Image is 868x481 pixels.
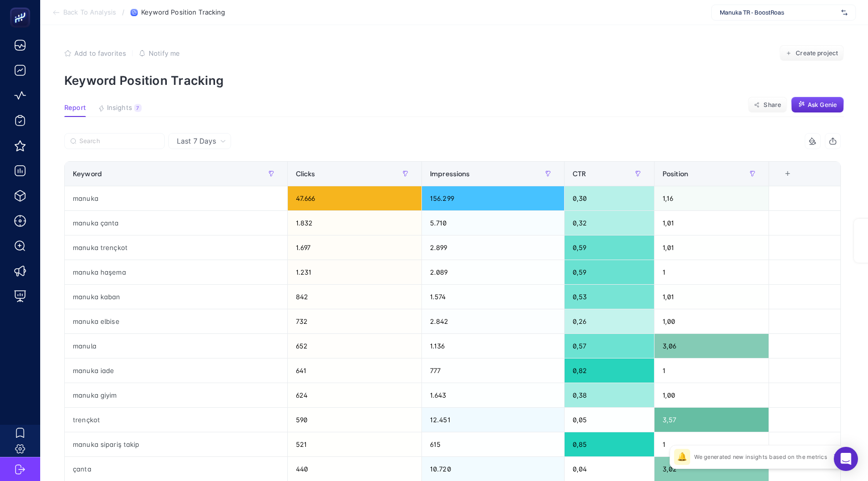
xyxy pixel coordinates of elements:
[565,358,654,383] div: 0,82
[565,408,654,432] div: 0,05
[565,383,654,407] div: 0,38
[288,186,421,210] div: 47.666
[565,186,654,210] div: 0,30
[288,235,421,260] div: 1.697
[79,138,159,145] input: Search
[288,358,421,383] div: 641
[64,49,126,57] button: Add to favorites
[65,383,287,407] div: manuka giyim
[565,285,654,309] div: 0,53
[65,260,287,284] div: manuka haşema
[288,309,421,333] div: 732
[422,334,564,358] div: 1.136
[777,170,785,192] div: 5 items selected
[288,260,421,284] div: 1.231
[422,285,564,309] div: 1.574
[288,211,421,235] div: 1.832
[288,457,421,481] div: 440
[655,358,769,383] div: 1
[288,334,421,358] div: 652
[422,235,564,260] div: 2.899
[663,170,688,178] span: Position
[65,211,287,235] div: manuka çanta
[655,235,769,260] div: 1,01
[422,309,564,333] div: 2.842
[107,104,132,112] span: Insights
[748,97,787,113] button: Share
[64,73,844,88] p: Keyword Position Tracking
[655,457,769,481] div: 3,02
[565,334,654,358] div: 0,57
[288,383,421,407] div: 624
[422,383,564,407] div: 1.643
[65,358,287,383] div: manuka iade
[841,8,847,18] img: svg%3e
[573,170,586,178] span: CTR
[422,408,564,432] div: 12.451
[655,334,769,358] div: 3,06
[64,104,86,112] span: Report
[655,383,769,407] div: 1,00
[694,453,827,461] p: We generated new insights based on the metrics
[422,457,564,481] div: 10.720
[65,186,287,210] div: manuka
[65,285,287,309] div: manuka kaban
[791,97,844,113] button: Ask Genie
[780,45,844,61] button: Create project
[139,49,180,57] button: Notify me
[655,285,769,309] div: 1,01
[565,211,654,235] div: 0,32
[796,49,838,57] span: Create project
[65,408,287,432] div: trençkot
[73,170,102,178] span: Keyword
[565,457,654,481] div: 0,04
[65,235,287,260] div: manuka trençkot
[565,309,654,333] div: 0,26
[655,211,769,235] div: 1,01
[296,170,315,178] span: Clicks
[141,9,225,17] span: Keyword Position Tracking
[134,104,142,112] div: 7
[422,186,564,210] div: 156.299
[565,260,654,284] div: 0,59
[430,170,470,178] span: Impressions
[177,136,216,146] span: Last 7 Days
[655,186,769,210] div: 1,16
[674,449,690,465] div: 🔔
[565,432,654,456] div: 0,85
[655,408,769,432] div: 3,57
[65,457,287,481] div: çanta
[565,235,654,260] div: 0,59
[422,260,564,284] div: 2.089
[422,358,564,383] div: 777
[655,309,769,333] div: 1,00
[65,334,287,358] div: manula
[74,49,126,57] span: Add to favorites
[720,9,837,17] span: Manuka TR - BoostRoas
[63,9,116,17] span: Back To Analysis
[65,432,287,456] div: manuka sipariş takip
[764,101,781,109] span: Share
[834,447,858,471] div: Open Intercom Messenger
[778,170,797,178] div: +
[655,432,769,456] div: 1
[422,211,564,235] div: 5.710
[655,260,769,284] div: 1
[288,432,421,456] div: 521
[288,285,421,309] div: 842
[422,432,564,456] div: 615
[149,49,180,57] span: Notify me
[288,408,421,432] div: 590
[65,309,287,333] div: manuka elbise
[808,101,837,109] span: Ask Genie
[122,8,125,16] span: /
